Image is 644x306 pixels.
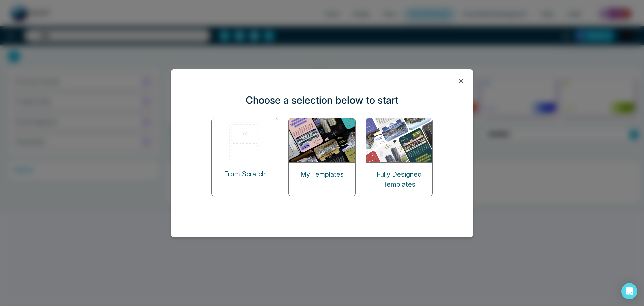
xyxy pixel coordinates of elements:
[621,283,637,299] div: Open Intercom Messenger
[300,169,344,179] p: My Templates
[246,93,398,108] p: Choose a selection below to start
[289,118,356,162] img: my-templates.png
[212,118,279,162] img: start-from-scratch.png
[366,118,433,162] img: designed-templates.png
[224,169,266,179] p: From Scratch
[366,169,432,189] p: Fully Designed Templates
